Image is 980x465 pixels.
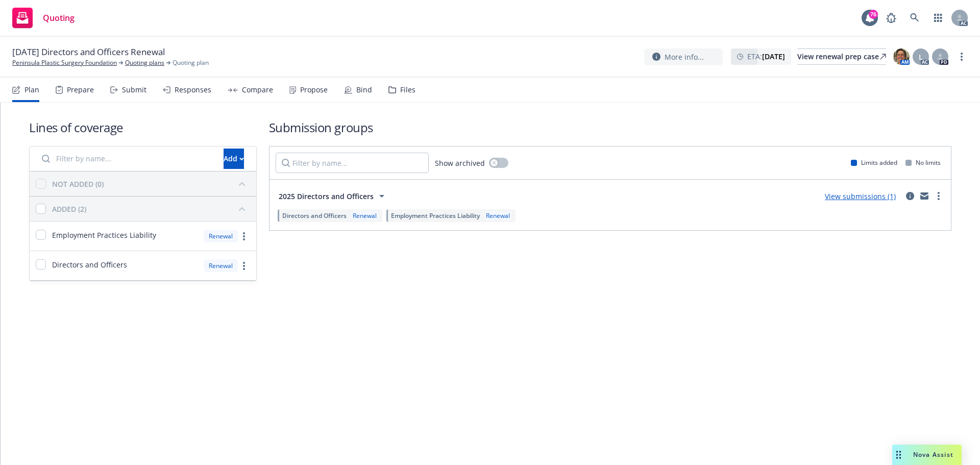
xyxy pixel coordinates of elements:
[933,190,945,202] a: more
[644,48,723,65] button: More info...
[12,46,165,58] span: [DATE] Directors and Officers Renewal
[300,86,328,94] div: Propose
[224,149,244,168] div: Add
[928,8,948,28] a: Switch app
[224,149,244,169] button: Add
[904,190,916,202] a: circleInformation
[851,158,897,167] div: Limits added
[238,260,250,272] a: more
[36,149,217,169] input: Filter by name...
[918,190,930,202] a: mail
[797,48,886,65] a: View renewal prep case
[52,179,104,189] div: NOT ADDED (0)
[391,211,480,220] span: Employment Practices Liability
[43,14,75,22] span: Quoting
[400,86,415,94] div: Files
[52,230,156,240] span: Employment Practices Liability
[869,10,878,19] div: 76
[242,86,273,94] div: Compare
[12,58,117,67] a: Peninsula Plastic Surgery Foundation
[435,158,485,168] span: Show archived
[175,86,211,94] div: Responses
[52,259,127,270] span: Directors and Officers
[892,445,905,465] div: Drag to move
[955,51,968,63] a: more
[52,201,250,217] button: ADDED (2)
[52,176,250,192] button: NOT ADDED (0)
[8,4,79,32] a: Quoting
[269,119,951,136] h1: Submission groups
[238,230,250,242] a: more
[67,86,94,94] div: Prepare
[356,86,372,94] div: Bind
[484,211,512,220] div: Renewal
[913,450,953,459] span: Nova Assist
[762,52,785,61] strong: [DATE]
[52,204,86,214] div: ADDED (2)
[881,8,901,28] a: Report a Bug
[747,51,785,62] span: ETA :
[125,58,164,67] a: Quoting plans
[24,86,39,94] div: Plan
[29,119,257,136] h1: Lines of coverage
[276,186,391,206] button: 2025 Directors and Officers
[919,52,923,62] span: L
[279,191,374,202] span: 2025 Directors and Officers
[173,58,209,67] span: Quoting plan
[665,52,704,62] span: More info...
[122,86,146,94] div: Submit
[282,211,347,220] span: Directors and Officers
[893,48,910,65] img: photo
[892,445,962,465] button: Nova Assist
[904,8,925,28] a: Search
[204,259,238,272] div: Renewal
[825,191,896,201] a: View submissions (1)
[797,49,886,64] div: View renewal prep case
[905,158,941,167] div: No limits
[276,153,429,173] input: Filter by name...
[351,211,379,220] div: Renewal
[204,230,238,242] div: Renewal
